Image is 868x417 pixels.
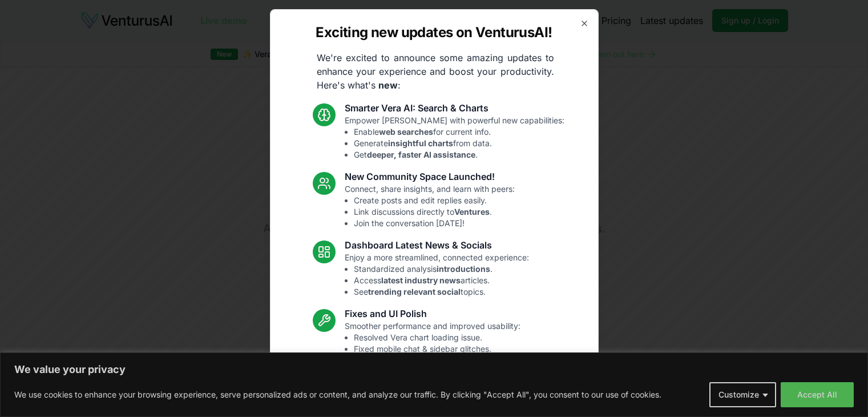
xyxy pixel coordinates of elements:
[354,195,515,206] li: Create posts and edit replies easily.
[354,138,564,149] li: Generate from data.
[345,170,515,183] h3: New Community Space Launched!
[354,343,520,355] li: Fixed mobile chat & sidebar glitches.
[345,238,529,252] h3: Dashboard Latest News & Socials
[354,218,515,229] li: Join the conversation [DATE]!
[316,23,552,42] h2: Exciting new updates on VenturusAI!
[308,51,563,92] p: We're excited to announce some amazing updates to enhance your experience and boost your producti...
[345,101,564,115] h3: Smarter Vera AI: Search & Charts
[354,286,529,298] li: See topics.
[454,207,490,216] strong: Ventures
[367,150,475,159] strong: deeper, faster AI assistance
[354,126,564,138] li: Enable for current info.
[354,263,529,275] li: Standardized analysis .
[345,307,520,320] h3: Fixes and UI Polish
[345,115,564,161] p: Empower [PERSON_NAME] with powerful new capabilities:
[381,275,461,285] strong: latest industry news
[345,183,515,229] p: Connect, share insights, and learn with peers:
[354,332,520,343] li: Resolved Vera chart loading issue.
[378,79,398,91] strong: new
[379,127,433,137] strong: web searches
[345,252,529,298] p: Enjoy a more streamlined, connected experience:
[388,138,453,148] strong: insightful charts
[354,355,520,366] li: Enhanced overall UI consistency.
[437,264,490,274] strong: introductions
[354,149,564,161] li: Get .
[354,275,529,286] li: Access articles.
[354,206,515,218] li: Link discussions directly to .
[306,375,562,416] p: These updates are designed to make VenturusAI more powerful, intuitive, and user-friendly. Let us...
[345,320,520,366] p: Smoother performance and improved usability:
[368,287,461,296] strong: trending relevant social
